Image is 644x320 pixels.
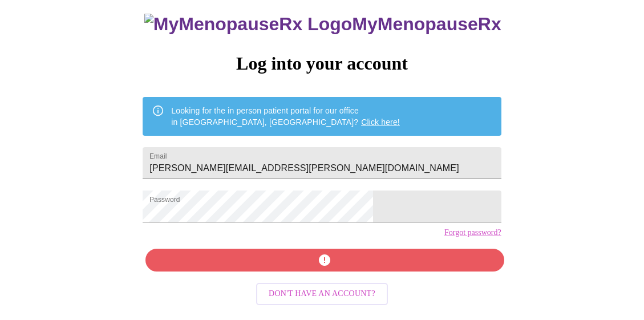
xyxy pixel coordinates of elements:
a: Don't have an account? [253,288,391,298]
h3: Log into your account [143,53,501,74]
div: Looking for the in person patient portal for our office in [GEOGRAPHIC_DATA], [GEOGRAPHIC_DATA]? [171,100,400,132]
h3: MyMenopauseRx [144,14,501,35]
a: Forgot password? [444,228,501,237]
span: Don't have an account? [269,287,375,301]
img: MyMenopauseRx Logo [144,14,352,35]
a: Click here! [361,118,400,127]
button: Don't have an account? [256,283,388,305]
